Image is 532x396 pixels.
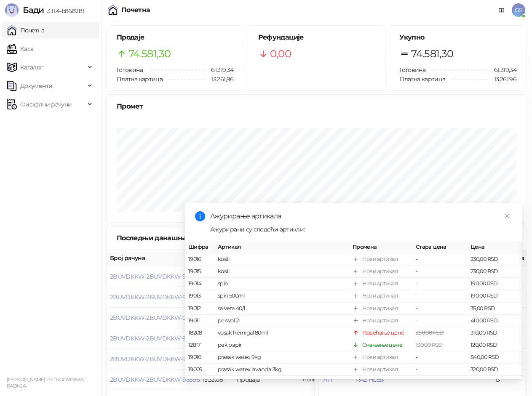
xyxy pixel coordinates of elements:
[214,290,349,302] td: spin 500ml
[185,278,214,290] td: 19014
[110,376,200,383] span: 2BUVDKKW-2BUVDKKW-98596
[495,3,508,17] a: Документација
[362,353,398,361] div: Нови артикал
[110,314,200,322] button: 2BUVDKKW-2BUVDKKW-98599
[349,241,412,253] th: Промена
[185,290,214,302] td: 19013
[214,376,349,388] td: bevita keks 680gr
[44,7,84,15] span: 3.11.4-b868281
[362,329,404,337] div: Повећање цене
[412,302,467,314] td: -
[214,339,349,351] td: pek papir
[503,211,512,221] a: Close
[467,327,522,339] td: 310,00 RSD
[467,315,522,327] td: 410,00 RSD
[467,376,522,388] td: 210,00 RSD
[110,273,198,280] button: 2BUVDKKW-2BUVDKKW-98601
[362,365,398,374] div: Нови артикал
[467,278,522,290] td: 190,00 RSD
[467,302,522,314] td: 35,00 RSD
[258,32,375,43] h5: Рефундације
[399,66,425,74] span: Готовина
[5,3,19,17] img: Logo
[399,32,516,43] h5: Укупно
[185,253,214,266] td: 19016
[128,46,171,62] span: 74.581,30
[362,267,398,276] div: Нови артикал
[185,327,214,339] td: 18208
[20,77,52,94] span: Документи
[7,22,45,39] a: Почетна
[185,351,214,364] td: 19010
[7,40,33,57] a: Каса
[412,290,467,302] td: -
[210,211,512,221] div: Ажурирање артикала
[362,341,402,349] div: Смањење цене
[362,304,398,312] div: Нови артикал
[205,65,233,74] span: 61.319,34
[214,315,349,327] td: perwol 2l
[467,241,522,253] th: Цена
[205,74,233,84] span: 13.261,96
[467,266,522,278] td: 230,00 RSD
[214,241,349,253] th: Артикал
[214,327,349,339] td: vosak hemigal 80ml
[467,253,522,266] td: 230,00 RSD
[214,266,349,278] td: kosili
[411,46,453,62] span: 74.581,30
[185,266,214,278] td: 19015
[214,364,349,376] td: prasak watex lavanda 3kg
[23,5,44,15] span: Бади
[467,290,522,302] td: 190,00 RSD
[504,213,510,219] span: close
[362,292,398,300] div: Нови артикал
[117,32,234,43] h5: Продаје
[185,339,214,351] td: 12817
[412,241,467,253] th: Стара цена
[110,355,199,363] button: 2BUVDKKW-2BUVDKKW-98597
[185,241,214,253] th: Шифра
[20,59,43,76] span: Каталог
[412,351,467,364] td: -
[185,364,214,376] td: 19009
[195,211,205,221] span: info-circle
[117,75,163,83] span: Платна картица
[362,279,398,288] div: Нови артикал
[416,330,444,336] span: 260,00 RSD
[467,364,522,376] td: 320,00 RSD
[362,377,402,386] div: Смањење цене
[20,96,72,113] span: Фискални рачуни
[412,266,467,278] td: -
[416,342,443,348] span: 130,00 RSD
[270,46,291,62] span: 0,00
[399,75,445,83] span: Платна картица
[210,225,512,234] div: Ажурирани су следећи артикли:
[412,253,467,266] td: -
[412,278,467,290] td: -
[117,66,143,74] span: Готовина
[117,233,228,243] div: Последњи данашњи рачуни
[412,315,467,327] td: -
[412,364,467,376] td: -
[214,351,349,364] td: prasak watex 9kg
[214,253,349,266] td: kosili
[185,315,214,327] td: 19011
[512,3,525,17] span: GS
[488,65,516,74] span: 61.319,34
[121,7,150,13] div: Почетна
[117,101,516,112] div: Промет
[110,335,200,342] button: 2BUVDKKW-2BUVDKKW-98598
[110,293,200,301] button: 2BUVDKKW-2BUVDKKW-98600
[416,378,444,385] span: 240,00 RSD
[467,351,522,364] td: 840,00 RSD
[107,250,199,266] th: Број рачуна
[467,339,522,351] td: 120,00 RSD
[362,255,398,263] div: Нови артикал
[488,74,516,84] span: 13.261,96
[185,302,214,314] td: 19012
